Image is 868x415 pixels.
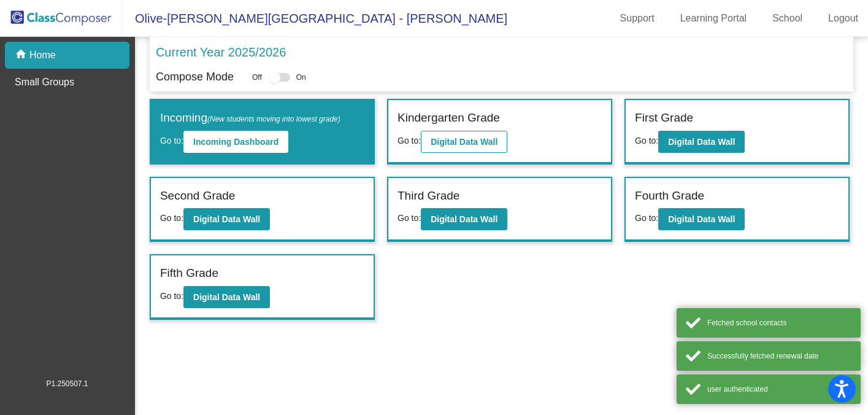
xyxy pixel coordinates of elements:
[193,214,260,224] b: Digital Data Wall
[123,9,507,28] span: Olive-[PERSON_NAME][GEOGRAPHIC_DATA] - [PERSON_NAME]
[658,131,745,153] button: Digital Data Wall
[398,187,459,205] label: Third Grade
[160,213,183,223] span: Go to:
[15,48,29,63] mat-icon: home
[421,208,507,230] button: Digital Data Wall
[160,187,236,205] label: Second Grade
[398,213,421,223] span: Go to:
[160,265,218,282] label: Fifth Grade
[252,72,262,83] span: Off
[183,286,270,308] button: Digital Data Wall
[431,214,497,224] b: Digital Data Wall
[421,131,507,153] button: Digital Data Wall
[160,136,183,145] span: Go to:
[431,137,497,147] b: Digital Data Wall
[29,48,56,63] p: Home
[818,9,868,28] a: Logout
[398,136,421,145] span: Go to:
[635,136,658,145] span: Go to:
[707,384,851,395] div: user authenticated
[668,137,735,147] b: Digital Data Wall
[762,9,812,28] a: School
[707,317,851,328] div: Fetched school contacts
[707,351,851,362] div: Successfully fetched renewal date
[156,69,234,85] p: Compose Mode
[635,109,693,127] label: First Grade
[183,131,288,153] button: Incoming Dashboard
[160,109,340,127] label: Incoming
[183,208,270,230] button: Digital Data Wall
[193,137,278,147] b: Incoming Dashboard
[670,9,757,28] a: Learning Portal
[207,115,340,123] span: (New students moving into lowest grade)
[156,43,286,61] p: Current Year 2025/2026
[635,213,658,223] span: Go to:
[658,208,745,230] button: Digital Data Wall
[398,109,500,127] label: Kindergarten Grade
[296,72,306,83] span: On
[610,9,664,28] a: Support
[15,75,74,90] p: Small Groups
[668,214,735,224] b: Digital Data Wall
[635,187,704,205] label: Fourth Grade
[160,291,183,301] span: Go to:
[193,292,260,302] b: Digital Data Wall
